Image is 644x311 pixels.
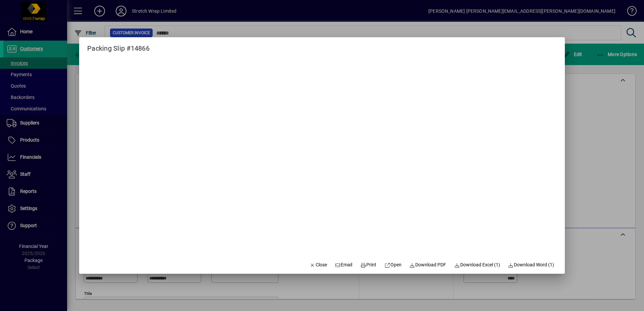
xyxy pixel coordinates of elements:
a: Open [382,259,404,271]
button: Download Word (1) [505,259,557,271]
span: Open [384,261,401,268]
span: Print [360,261,376,268]
span: Download Excel (1) [454,261,500,268]
span: Download Word (1) [508,261,554,268]
span: Download PDF [410,261,446,268]
button: Email [332,259,355,271]
a: Download PDF [407,259,449,271]
span: Email [335,261,353,268]
h2: Packing Slip #14866 [79,37,158,54]
button: Download Excel (1) [451,259,503,271]
button: Print [358,259,379,271]
span: Close [310,261,327,268]
button: Close [307,259,330,271]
